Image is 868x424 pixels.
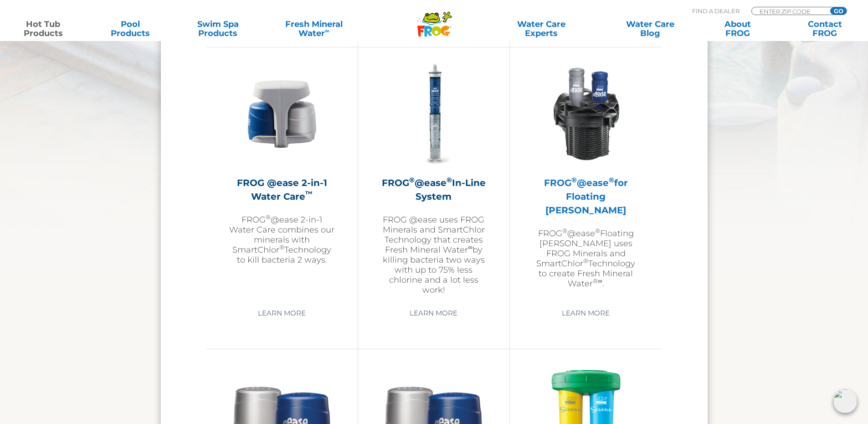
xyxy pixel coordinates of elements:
[279,243,284,251] sup: ®
[266,213,271,221] sup: ®
[692,7,740,15] p: Find A Dealer
[571,176,577,184] sup: ®
[468,243,473,251] sup: ∞
[271,20,356,38] a: Fresh MineralWater∞
[381,61,487,167] img: inline-system-300x300.png
[833,389,857,413] img: openIcon
[184,20,252,38] a: Swim SpaProducts
[791,20,859,38] a: ContactFROG
[533,61,639,298] a: FROG®@ease®for Floating [PERSON_NAME]FROG®@ease®Floating [PERSON_NAME] uses FROG Minerals and Sma...
[97,20,164,38] a: PoolProducts
[562,227,567,234] sup: ®
[759,7,820,15] input: Zip Code Form
[533,176,639,217] h2: FROG @ease for Floating [PERSON_NAME]
[381,215,487,295] p: FROG @ease uses FROG Minerals and SmartChlor Technology that creates Fresh Mineral Water by killi...
[325,27,329,34] sup: ∞
[229,61,335,167] img: @ease-2-in-1-Holder-v2-300x300.png
[247,305,316,321] a: Learn More
[486,20,596,38] a: Water CareExperts
[609,176,614,184] sup: ®
[533,61,639,167] img: InLineWeir_Front_High_inserting-v2-300x300.png
[305,189,313,198] sup: ™
[595,227,600,234] sup: ®
[229,176,335,203] h2: FROG @ease 2-in-1 Water Care
[551,305,620,321] a: Learn More
[533,228,639,289] p: FROG @ease Floating [PERSON_NAME] uses FROG Minerals and SmartChlor Technology to create Fresh Mi...
[704,20,771,38] a: AboutFROG
[229,215,335,265] p: FROG @ease 2-in-1 Water Care combines our minerals with SmartChlor Technology to kill bacteria 2 ...
[447,176,452,184] sup: ®
[381,61,487,298] a: FROG®@ease®In-Line SystemFROG @ease uses FROG Minerals and SmartChlor Technology that creates Fre...
[409,176,415,184] sup: ®
[9,20,77,38] a: Hot TubProducts
[598,277,602,284] sup: ∞
[399,305,468,321] a: Learn More
[229,61,335,298] a: FROG @ease 2-in-1 Water Care™FROG®@ease 2-in-1 Water Care combines our minerals with SmartChlor®T...
[583,257,588,264] sup: ®
[616,20,684,38] a: Water CareBlog
[381,176,487,203] h2: FROG @ease In-Line System
[593,277,598,284] sup: ®
[830,7,847,15] input: GO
